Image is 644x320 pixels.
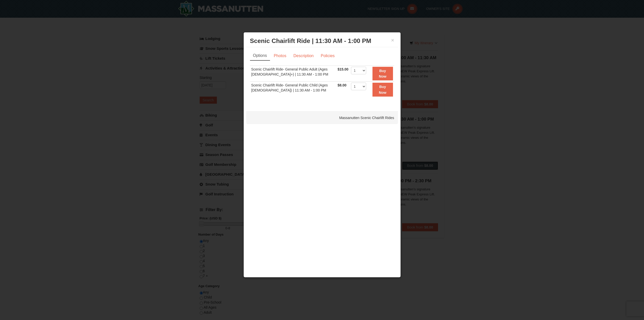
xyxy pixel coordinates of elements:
[338,67,348,71] span: $15.00
[372,67,393,81] button: Buy Now
[317,51,338,61] a: Policies
[372,83,393,97] button: Buy Now
[250,65,336,82] td: Scenic Chairlift Ride- General Public Adult (Ages [DEMOGRAPHIC_DATA]+) | 11:30 AM - 1:00 PM
[338,83,346,87] span: $8.00
[250,51,270,61] a: Options
[391,38,394,43] button: ×
[379,69,386,78] strong: Buy Now
[290,51,317,61] a: Description
[246,111,398,124] div: Massanutten Scenic Chairlift Rides
[379,85,386,94] strong: Buy Now
[271,51,290,61] a: Photos
[250,37,394,45] h3: Scenic Chairlift Ride | 11:30 AM - 1:00 PM
[250,82,336,98] td: Scenic Chairlift Ride- General Public Child (Ages [DEMOGRAPHIC_DATA]) | 11:30 AM - 1:00 PM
